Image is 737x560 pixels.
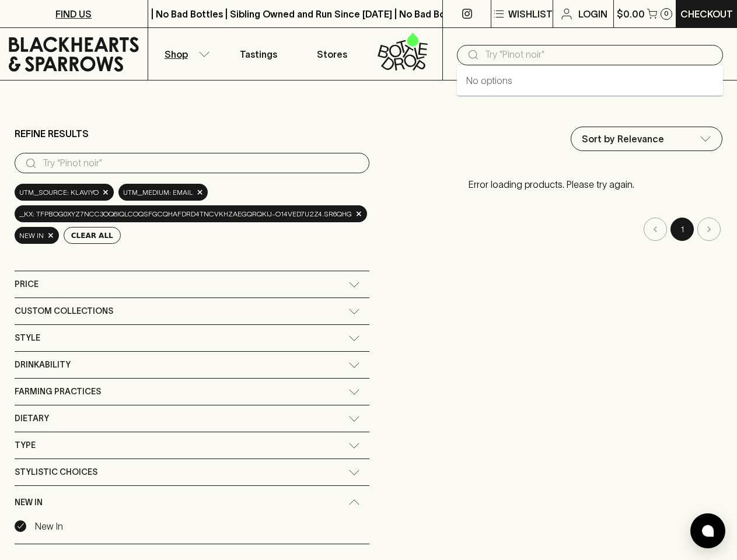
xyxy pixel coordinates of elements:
span: Price [15,277,39,292]
div: Custom Collections [15,298,369,324]
button: page 1 [670,218,694,241]
span: × [47,229,54,242]
div: Price [15,271,369,297]
a: Stores [295,28,369,80]
div: New In [15,486,369,519]
p: New In [35,519,63,533]
button: Clear All [64,227,121,244]
p: Sort by Relevance [582,132,664,146]
div: Style [15,325,369,351]
p: Tastings [240,47,277,61]
span: Dietary [15,411,49,426]
span: Custom Collections [15,304,113,318]
span: utm_medium: email [123,187,193,198]
p: FIND US [55,7,92,21]
img: bubble-icon [702,525,714,537]
span: New In [15,495,43,510]
div: No options [457,65,723,96]
a: Tastings [222,28,295,80]
span: Style [15,331,40,345]
p: 0 [664,10,669,17]
p: $0.00 [617,7,645,21]
input: Try “Pinot noir” [43,154,360,173]
div: Type [15,432,369,459]
div: Drinkability [15,352,369,378]
span: Drinkability [15,358,71,372]
p: Stores [317,47,347,61]
span: New In [19,230,44,242]
p: Error loading products. Please try again. [381,166,722,203]
div: Dietary [15,405,369,432]
p: Login [578,7,607,21]
p: Wishlist [508,7,553,21]
p: Shop [165,47,188,61]
div: Sort by Relevance [571,127,722,150]
span: Farming Practices [15,384,101,399]
nav: pagination navigation [381,218,722,241]
button: Shop [148,28,222,80]
span: Stylistic Choices [15,465,97,480]
input: Try "Pinot noir" [485,45,714,64]
span: Type [15,438,36,453]
p: Checkout [680,7,733,21]
div: Stylistic Choices [15,459,369,485]
span: × [102,186,109,198]
span: _kx: tfPBog0xyz7NCC3OQ6iQLcOqSfGcQhaFDrd4TNcVkhZAEgqRQkij-o14vED7u2z4.Sr6qHg [19,208,352,220]
span: × [197,186,204,198]
p: Refine Results [15,127,89,141]
div: Farming Practices [15,379,369,405]
span: × [355,208,362,220]
span: utm_source: Klaviyo [19,187,99,198]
